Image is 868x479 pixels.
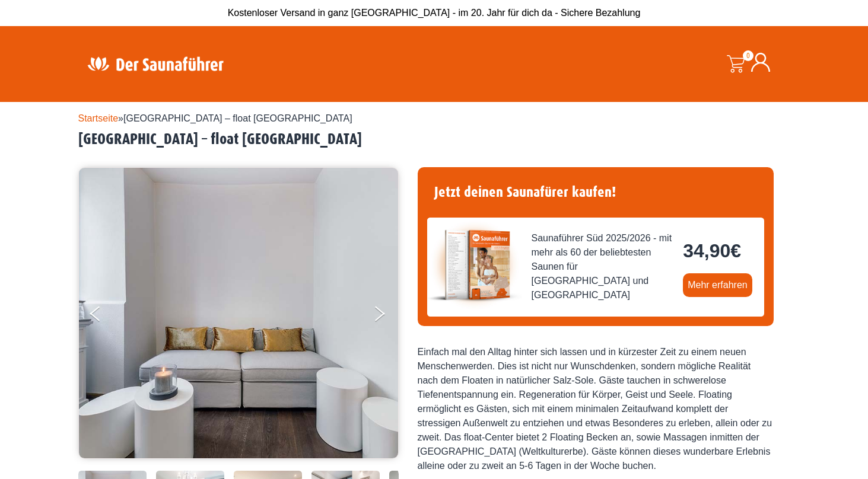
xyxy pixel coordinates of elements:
[418,345,774,473] div: Einfach mal den Alltag hinter sich lassen und in kürzester Zeit zu einem neuen Menschenwerden. Di...
[123,113,352,123] span: [GEOGRAPHIC_DATA] – float [GEOGRAPHIC_DATA]
[373,301,402,331] button: Next
[78,113,352,123] span: »
[78,113,119,123] a: Startseite
[90,301,120,331] button: Previous
[427,218,522,312] img: der-saunafuehrer-2025-sued.jpg
[78,130,790,149] h2: [GEOGRAPHIC_DATA] – float [GEOGRAPHIC_DATA]
[683,273,752,297] a: Mehr erfahren
[730,240,741,261] span: €
[427,177,764,208] h4: Jetzt deinen Saunafürer kaufen!
[743,50,753,61] span: 0
[228,8,641,18] span: Kostenloser Versand in ganz [GEOGRAPHIC_DATA] - im 20. Jahr für dich da - Sichere Bezahlung
[532,231,674,302] span: Saunaführer Süd 2025/2026 - mit mehr als 60 der beliebtesten Saunen für [GEOGRAPHIC_DATA] und [GE...
[683,240,741,261] bdi: 34,90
